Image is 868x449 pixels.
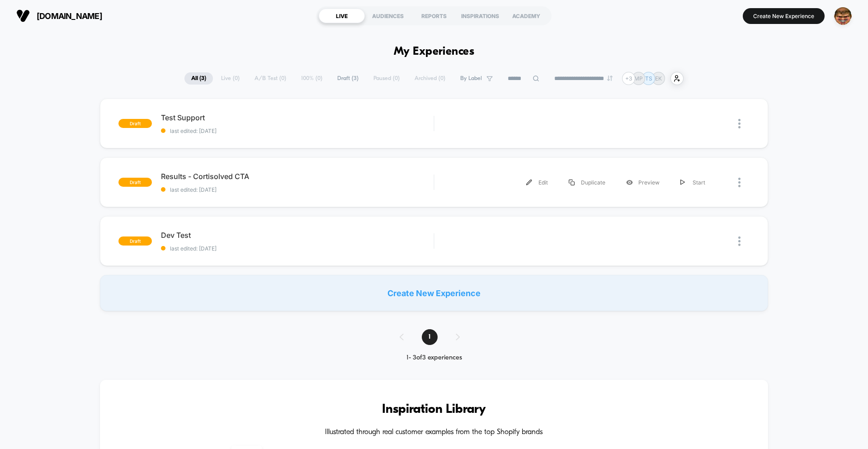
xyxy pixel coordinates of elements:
button: [DOMAIN_NAME] [14,9,105,23]
span: draft [118,236,152,246]
img: close [738,178,741,187]
img: ppic [834,7,852,25]
span: last edited: [DATE] [161,186,434,193]
button: Create New Experience [743,8,825,24]
span: last edited: [DATE] [161,245,434,252]
h4: Illustrated through real customer examples from the top Shopify brands [127,428,741,437]
p: MP [634,75,643,82]
span: Dev Test [161,231,434,240]
img: end [607,76,613,81]
div: ACADEMY [503,9,549,23]
div: AUDIENCES [365,9,411,23]
div: + 3 [622,72,635,85]
button: ppic [831,7,854,25]
img: menu [680,180,685,185]
div: INSPIRATIONS [457,9,503,23]
img: close [738,119,741,128]
img: close [738,236,741,246]
h1: My Experiences [394,45,475,58]
img: menu [569,180,575,185]
h3: Inspiration Library [127,402,741,417]
span: draft [118,119,152,128]
span: [DOMAIN_NAME] [37,11,102,21]
span: draft [118,178,152,187]
div: 1 - 3 of 3 experiences [391,354,478,362]
div: Edit [516,172,558,193]
img: menu [526,180,532,185]
span: All ( 3 ) [184,72,213,85]
span: 1 [422,329,438,345]
p: EK [655,75,662,82]
div: Preview [616,172,670,193]
span: last edited: [DATE] [161,128,434,134]
img: Visually logo [16,9,30,23]
span: By Label [460,75,482,82]
div: REPORTS [411,9,457,23]
div: Duplicate [558,172,616,193]
span: Results - Cortisolved CTA [161,172,434,181]
div: Create New Experience [100,275,768,311]
span: Test Support [161,113,434,122]
div: Start [670,172,716,193]
p: TS [645,75,652,82]
div: LIVE [319,9,365,23]
span: Draft ( 3 ) [330,72,365,85]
